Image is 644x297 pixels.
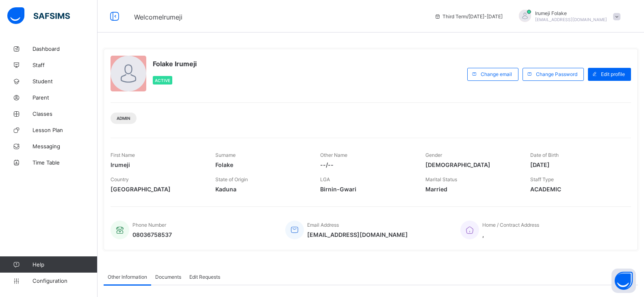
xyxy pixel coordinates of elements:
[320,152,347,158] span: Other Name
[215,186,308,193] span: Kaduna
[530,152,559,158] span: Date of Birth
[108,274,147,280] span: Other Information
[117,116,130,121] span: Admin
[155,78,170,83] span: Active
[425,161,518,168] span: [DEMOGRAPHIC_DATA]
[33,78,98,85] span: Student
[215,152,236,158] span: Surname
[155,274,181,280] span: Documents
[535,17,607,22] span: [EMAIL_ADDRESS][DOMAIN_NAME]
[33,94,98,101] span: Parent
[132,231,172,238] span: 08036758537
[307,222,339,228] span: Email Address
[611,269,636,293] button: Open asap
[7,7,70,24] img: safsims
[530,186,623,193] span: ACADEMIC
[189,274,220,280] span: Edit Requests
[320,186,413,193] span: Birnin-Gwari
[33,159,98,166] span: Time Table
[215,176,248,182] span: State of Origin
[111,176,129,182] span: Country
[535,10,607,16] span: Irumeji Folake
[134,13,182,21] span: Welcome Irumeji
[111,186,203,193] span: [GEOGRAPHIC_DATA]
[425,186,518,193] span: Married
[482,222,539,228] span: Home / Contract Address
[482,231,539,238] span: ,
[153,60,197,68] span: Folake Irumeji
[33,111,98,117] span: Classes
[425,176,457,182] span: Marital Status
[33,62,98,68] span: Staff
[307,231,408,238] span: [EMAIL_ADDRESS][DOMAIN_NAME]
[111,161,203,168] span: Irumeji
[530,176,554,182] span: Staff Type
[601,71,625,77] span: Edit profile
[511,10,624,23] div: IrumejiFolake
[530,161,623,168] span: [DATE]
[111,152,135,158] span: First Name
[481,71,512,77] span: Change email
[320,176,330,182] span: LGA
[33,143,98,150] span: Messaging
[215,161,308,168] span: Folake
[33,127,98,133] span: Lesson Plan
[33,46,98,52] span: Dashboard
[434,13,503,20] span: session/term information
[320,161,413,168] span: --/--
[536,71,577,77] span: Change Password
[33,277,97,284] span: Configuration
[132,222,166,228] span: Phone Number
[33,261,97,268] span: Help
[425,152,442,158] span: Gender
